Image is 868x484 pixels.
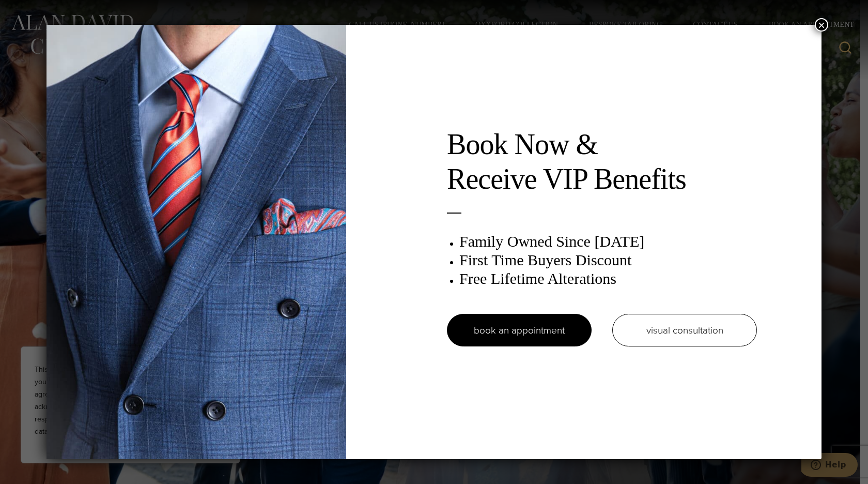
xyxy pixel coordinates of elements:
h3: Family Owned Since [DATE] [459,232,757,251]
h3: First Time Buyers Discount [459,251,757,269]
button: Close [815,18,828,32]
h2: Book Now & Receive VIP Benefits [447,127,757,196]
h3: Free Lifetime Alterations [459,269,757,288]
span: Help [24,7,45,17]
a: visual consultation [612,314,757,346]
a: book an appointment [447,314,592,346]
